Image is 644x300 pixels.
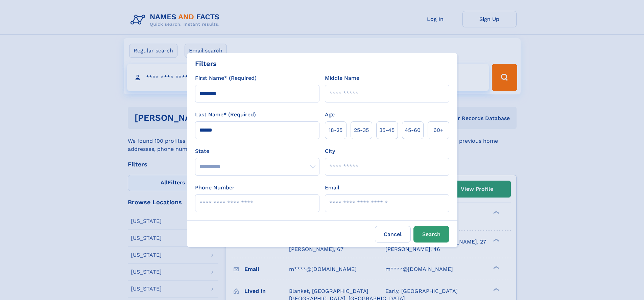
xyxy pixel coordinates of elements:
span: 35‑45 [379,126,395,134]
span: 60+ [433,126,444,134]
label: City [325,147,335,155]
label: Middle Name [325,74,359,82]
span: 45‑60 [405,126,421,134]
div: Filters [195,59,217,69]
label: State [195,147,319,155]
button: Search [413,226,449,243]
span: 25‑35 [354,126,369,134]
label: Last Name* (Required) [195,111,256,119]
label: Age [325,111,335,119]
label: Phone Number [195,184,235,192]
label: First Name* (Required) [195,74,257,82]
label: Email [325,184,339,192]
label: Cancel [375,226,411,243]
span: 18‑25 [329,126,342,134]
